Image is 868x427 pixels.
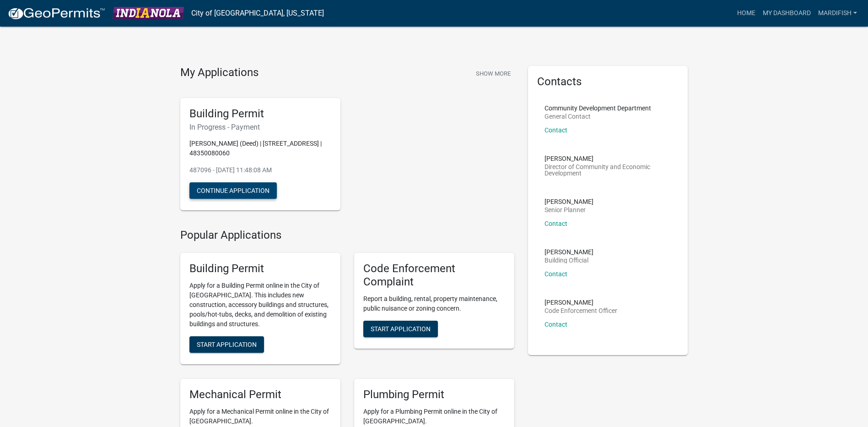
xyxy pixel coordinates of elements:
h5: Mechanical Permit [189,388,331,401]
img: City of Indianola, Iowa [113,7,184,19]
p: Code Enforcement Officer [545,307,617,314]
p: Building Official [545,257,593,263]
span: Start Application [197,341,257,348]
a: My Dashboard [759,5,814,22]
h4: Popular Applications [180,229,514,242]
h5: Code Enforcement Complaint [363,262,505,289]
p: General Contact [545,113,651,120]
p: Apply for a Plumbing Permit online in the City of [GEOGRAPHIC_DATA]. [363,407,505,426]
button: Continue Application [189,182,277,199]
p: Apply for a Mechanical Permit online in the City of [GEOGRAPHIC_DATA]. [189,407,331,426]
p: Report a building, rental, property maintenance, public nuisance or zoning concern. [363,294,505,313]
button: Start Application [363,321,438,337]
p: 487096 - [DATE] 11:48:08 AM [189,165,331,175]
h5: Building Permit [189,107,331,120]
h6: In Progress - Payment [189,123,331,131]
h5: Contacts [537,75,679,88]
h5: Building Permit [189,262,331,275]
span: Start Application [371,325,431,332]
a: Contact [545,321,567,328]
h4: My Applications [180,66,259,80]
p: Director of Community and Economic Development [545,164,672,176]
a: City of [GEOGRAPHIC_DATA], [US_STATE] [191,5,324,21]
h5: Plumbing Permit [363,388,505,401]
a: Contact [545,270,567,278]
p: [PERSON_NAME] [545,299,617,306]
p: Senior Planner [545,207,593,213]
button: Start Application [189,336,264,353]
p: Apply for a Building Permit online in the City of [GEOGRAPHIC_DATA]. This includes new constructi... [189,281,331,329]
p: [PERSON_NAME] (Deed) | [STREET_ADDRESS] | 48350080060 [189,139,331,158]
a: Mardifish [814,5,861,22]
a: Contact [545,126,567,134]
p: Community Development Department [545,105,651,111]
p: [PERSON_NAME] [545,155,672,162]
p: [PERSON_NAME] [545,249,593,255]
a: Contact [545,220,567,227]
a: Home [733,5,759,22]
button: Show More [472,66,514,81]
p: [PERSON_NAME] [545,198,593,205]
